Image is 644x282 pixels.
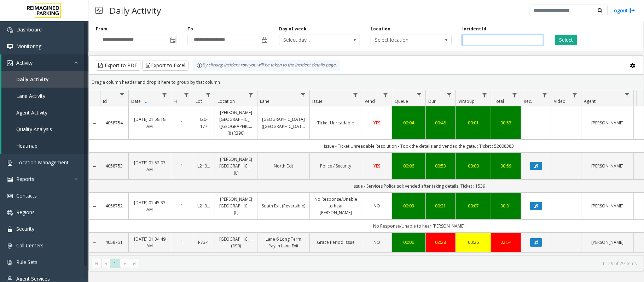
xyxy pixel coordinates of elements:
[95,2,103,19] img: pageIcon
[16,126,52,133] span: Quality Analysis
[279,35,344,45] span: Select day...
[16,26,42,33] span: Dashboard
[312,98,323,104] span: Issue
[175,119,188,126] a: 1
[89,164,100,169] a: Collapse Details
[104,119,124,126] a: 4058754
[373,163,381,169] span: YES
[89,90,644,255] div: Data table
[133,236,167,249] a: [DATE] 01:34:49 AM
[16,109,47,116] span: Agent Activity
[414,90,424,100] a: Queue Filter Menu
[480,90,489,100] a: Wrapup Filter Menu
[1,88,88,104] a: Lane Activity
[430,163,451,169] a: 00:53
[89,240,100,246] a: Collapse Details
[445,90,454,100] a: Dur Filter Menu
[586,119,629,126] a: [PERSON_NAME]
[117,90,127,100] a: Id Filter Menu
[246,90,256,100] a: Location Filter Menu
[366,239,388,246] a: NO
[430,239,451,246] a: 02:28
[7,276,13,282] img: 'icon'
[396,202,421,209] a: 00:03
[510,90,520,100] a: Total Filter Menu
[133,199,167,213] a: [DATE] 01:45:33 AM
[103,98,107,104] span: Id
[374,239,381,245] span: NO
[314,119,358,126] a: Ticket Unreadable
[314,196,358,216] a: No Response/Unable to hear [PERSON_NAME]
[7,160,13,166] img: 'icon'
[622,90,632,100] a: Agent Filter Menu
[89,76,644,88] div: Drag a column header and drop it here to group by that column
[1,104,88,121] a: Agent Activity
[7,44,13,49] img: 'icon'
[204,90,213,100] a: Lot Filter Menu
[374,203,381,209] span: NO
[7,27,13,33] img: 'icon'
[314,163,358,169] a: Police / Security
[16,76,49,83] span: Daily Activity
[524,98,532,104] span: Rec.
[495,163,517,169] div: 00:59
[279,26,307,32] label: Day of week
[260,35,268,45] span: Toggle popup
[106,2,164,19] h3: Daily Activity
[262,202,305,209] a: South Exit (Reversible)
[458,98,475,104] span: Wrapup
[16,142,37,149] span: Heatmap
[160,90,169,100] a: Date Filter Menu
[144,260,637,266] kendo-pager-info: 1 - 29 of 29 items
[89,121,100,126] a: Collapse Details
[196,98,202,104] span: Lot
[197,202,210,209] a: L21078900
[298,90,308,100] a: Lane Filter Menu
[460,163,487,169] a: 00:00
[16,225,34,232] span: Security
[495,239,517,246] div: 02:54
[219,109,253,136] a: [PERSON_NAME][GEOGRAPHIC_DATA] ([GEOGRAPHIC_DATA]) (I) (R390)
[462,26,486,32] label: Incident Id
[1,137,88,154] a: Heatmap
[366,202,388,209] a: NO
[16,59,33,66] span: Activity
[396,163,421,169] div: 00:06
[197,116,210,129] a: I20-177
[7,260,13,265] img: 'icon'
[143,99,149,104] span: Sortable
[16,43,41,49] span: Monitoring
[16,93,45,99] span: Lane Activity
[495,202,517,209] a: 00:31
[365,98,375,104] span: Vend
[16,192,37,199] span: Contacts
[174,98,177,104] span: H
[460,202,487,209] div: 00:07
[262,236,305,249] a: Lane 6 Long Term Pay in Lane Exit
[7,210,13,216] img: 'icon'
[96,26,108,32] label: From
[495,119,517,126] a: 00:53
[193,60,340,71] div: By clicking Incident row you will be taken to the incident details page.
[262,116,305,129] a: [GEOGRAPHIC_DATA] ([GEOGRAPHIC_DATA])
[16,275,50,282] span: Agent Services
[175,202,188,209] a: 1
[175,163,188,169] a: 1
[396,239,421,246] div: 00:00
[611,7,635,14] a: Logout
[1,121,88,137] a: Quality Analysis
[430,202,451,209] a: 00:21
[395,98,408,104] span: Queue
[7,60,13,66] img: 'icon'
[381,90,390,100] a: Vend Filter Menu
[96,60,140,71] button: Export to PDF
[262,163,305,169] a: North Exit
[197,239,210,246] a: R73-1
[460,239,487,246] div: 00:26
[630,7,635,14] img: logout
